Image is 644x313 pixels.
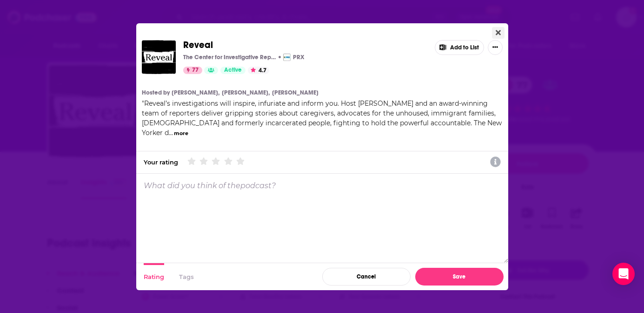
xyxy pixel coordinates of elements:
span: 77 [192,66,199,75]
p: PRX [293,54,304,61]
button: Close [492,27,505,39]
p: The Center for Investigative Reporting and PRX [183,54,276,61]
p: What did you think of the podcast ? [144,181,276,190]
button: Rating [144,263,164,290]
button: Cancel [322,268,411,286]
button: Save [415,268,504,286]
a: PRXPRX [283,54,304,61]
h4: Hosted by [142,89,170,96]
span: Active [224,66,242,75]
div: Open Intercom Messenger [612,263,635,285]
span: ... [169,129,173,137]
img: PRX [283,54,291,61]
button: Show More Button [488,40,503,55]
a: [PERSON_NAME], [222,89,270,96]
button: Tags [179,263,194,290]
button: more [174,129,188,137]
a: 77 [183,67,202,74]
a: [PERSON_NAME] [272,89,319,96]
a: Show additional information [490,156,500,169]
span: Reveal [183,39,213,51]
img: Reveal [142,40,176,74]
a: Active [220,67,246,74]
a: [PERSON_NAME], [172,89,219,96]
span: " [142,99,502,137]
a: Reveal [183,40,213,50]
span: Reveal’s investigations will inspire, infuriate and inform you. Host [PERSON_NAME] and an award-w... [142,99,502,137]
button: 4.7 [248,67,269,74]
div: Your rating [144,158,178,166]
button: Add to List [435,40,484,55]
